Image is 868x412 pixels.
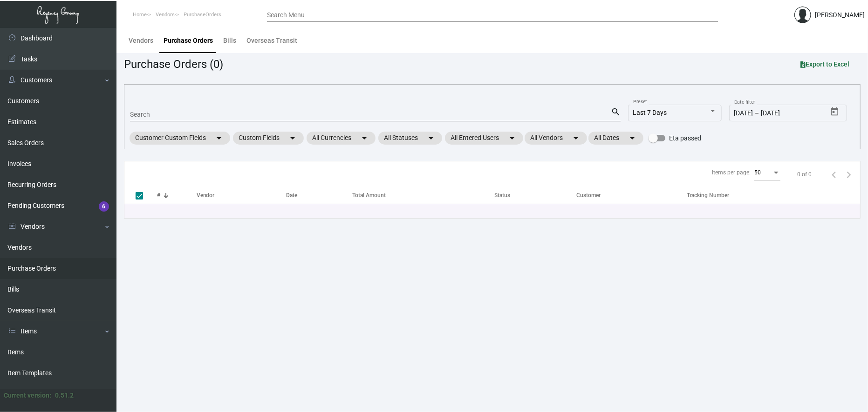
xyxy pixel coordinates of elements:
[734,110,753,117] input: Start date
[633,109,667,116] span: Last 7 Days
[233,132,304,145] mat-chip: Custom Fields
[687,191,730,199] div: Tracking Number
[197,191,287,199] div: Vendor
[157,191,197,199] div: #
[494,191,510,199] div: Status
[124,56,223,73] div: Purchase Orders (0)
[133,12,147,18] span: Home
[576,191,687,199] div: Customer
[794,7,811,23] img: admin@bootstrapmaster.com
[307,132,376,145] mat-chip: All Currencies
[506,133,518,144] mat-icon: arrow_drop_down
[197,191,215,199] div: Vendor
[576,191,601,199] div: Customer
[213,133,225,144] mat-icon: arrow_drop_down
[286,191,297,199] div: Date
[755,110,759,117] span: –
[164,36,213,46] div: Purchase Orders
[4,391,51,400] div: Current version:
[754,170,780,176] mat-select: Items per page:
[570,133,581,144] mat-icon: arrow_drop_down
[184,12,221,18] span: PurchaseOrders
[797,170,812,179] div: 0 of 0
[246,36,297,46] div: Overseas Transit
[156,12,175,18] span: Vendors
[754,169,761,176] span: 50
[800,60,849,68] span: Export to Excel
[841,167,856,182] button: Next page
[494,191,576,199] div: Status
[359,133,370,144] mat-icon: arrow_drop_down
[627,133,638,144] mat-icon: arrow_drop_down
[687,191,860,199] div: Tracking Number
[129,36,153,46] div: Vendors
[157,191,160,199] div: #
[793,56,857,73] button: Export to Excel
[286,191,352,199] div: Date
[130,132,230,145] mat-chip: Customer Custom Fields
[425,133,437,144] mat-icon: arrow_drop_down
[353,191,495,199] div: Total Amount
[712,168,751,177] div: Items per page:
[223,36,236,46] div: Bills
[827,167,841,182] button: Previous page
[827,105,842,120] button: Open calendar
[353,191,386,199] div: Total Amount
[611,106,621,118] mat-icon: search
[761,110,806,117] input: End date
[287,133,298,144] mat-icon: arrow_drop_down
[445,132,523,145] mat-chip: All Entered Users
[669,133,701,144] span: Eta passed
[378,132,442,145] mat-chip: All Statuses
[588,132,643,145] mat-chip: All Dates
[55,391,74,400] div: 0.51.2
[815,10,865,20] div: [PERSON_NAME]
[525,132,587,145] mat-chip: All Vendors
